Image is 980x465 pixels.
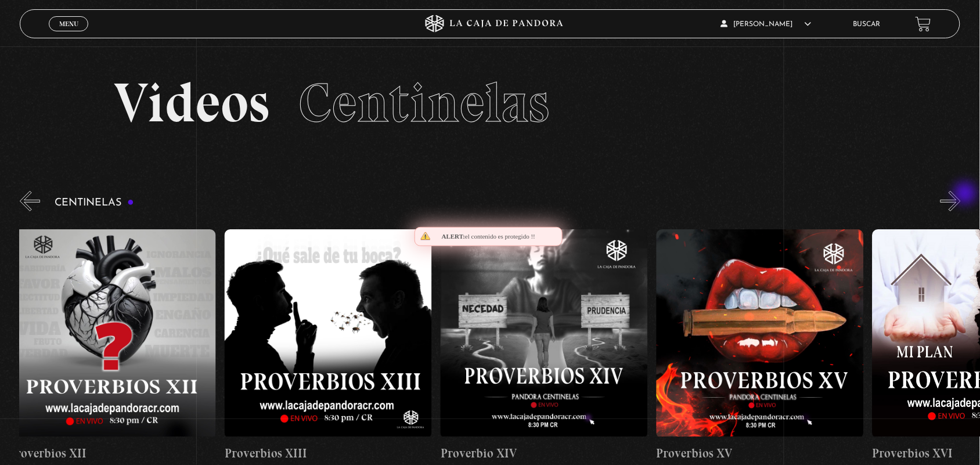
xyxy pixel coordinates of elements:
[20,191,40,211] button: Previous
[415,227,563,246] div: el contenido es protegido !!
[9,444,217,463] h4: Proverbios XII
[442,233,465,240] span: Alert:
[225,444,432,463] h4: Proverbios XIII
[657,444,864,463] h4: Proverbios XV
[114,75,866,131] h2: Videos
[441,444,648,463] h4: Proverbio XIV
[298,70,550,136] span: Centinelas
[55,197,134,208] h3: Centinelas
[916,16,931,32] a: View your shopping cart
[941,191,961,211] button: Next
[853,21,881,28] a: Buscar
[721,21,812,28] span: [PERSON_NAME]
[59,20,78,27] span: Menu
[55,30,82,38] span: Cerrar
